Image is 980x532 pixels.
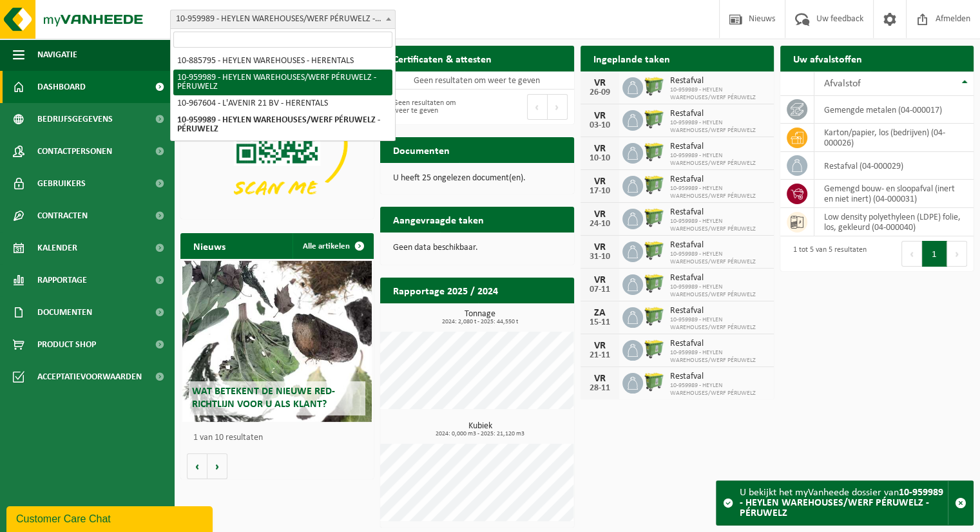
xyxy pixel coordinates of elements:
[643,141,665,163] img: WB-0660-HPE-GN-50
[171,10,395,28] span: 10-959989 - HEYLEN WAREHOUSES/WERF PÉRUWELZ - PÉRUWELZ
[387,422,573,437] h3: Kubiek
[670,382,767,397] span: 10-959989 - HEYLEN WAREHOUSES/WERF PÉRUWELZ
[587,88,613,97] div: 26-09
[37,200,88,232] span: Contracten
[814,180,974,208] td: gemengd bouw- en sloopafval (inert en niet inert) (04-000031)
[587,351,613,360] div: 21-11
[587,374,613,384] div: VR
[780,46,875,71] h2: Uw afvalstoffen
[643,305,665,327] img: WB-0660-HPE-GN-50
[587,144,613,154] div: VR
[37,71,86,103] span: Dashboard
[387,431,573,437] span: 2024: 0,000 m3 - 2025: 21,120 m3
[670,142,767,152] span: Restafval
[387,310,573,325] h3: Tonnage
[380,207,497,232] h2: Aangevraagde taken
[207,453,227,479] button: Volgende
[173,112,392,138] li: 10-959989 - HEYLEN WAREHOUSES/WERF PÉRUWELZ - PÉRUWELZ
[380,71,573,90] td: Geen resultaten om weer te geven
[587,111,613,121] div: VR
[173,95,392,112] li: 10-967604 - L'AVENIR 21 BV - HERENTALS
[37,361,142,393] span: Acceptatievoorwaarden
[6,504,215,532] iframe: chat widget
[670,349,767,365] span: 10-959989 - HEYLEN WAREHOUSES/WERF PÉRUWELZ
[180,71,374,216] img: Download de VHEPlus App
[581,46,683,71] h2: Ingeplande taken
[814,124,974,152] td: karton/papier, los (bedrijven) (04-000026)
[587,242,613,252] div: VR
[670,76,767,86] span: Restafval
[670,218,767,233] span: 10-959989 - HEYLEN WAREHOUSES/WERF PÉRUWELZ
[643,207,665,229] img: WB-0660-HPE-GN-50
[643,338,665,360] img: WB-0660-HPE-GN-50
[670,240,767,251] span: Restafval
[37,167,86,200] span: Gebruikers
[670,207,767,218] span: Restafval
[814,152,974,180] td: restafval (04-000029)
[587,384,613,393] div: 28-11
[293,233,372,259] a: Alle artikelen
[192,386,335,409] span: Wat betekent de nieuwe RED-richtlijn voor u als klant?
[740,488,943,518] strong: 10-959989 - HEYLEN WAREHOUSES/WERF PÉRUWELZ - PÉRUWELZ
[670,306,767,316] span: Restafval
[587,121,613,130] div: 03-10
[643,174,665,196] img: WB-0660-HPE-GN-50
[393,243,561,252] p: Geen data beschikbaar.
[670,273,767,283] span: Restafval
[670,372,767,382] span: Restafval
[587,252,613,261] div: 31-10
[393,174,561,183] p: U heeft 25 ongelezen document(en).
[670,119,767,135] span: 10-959989 - HEYLEN WAREHOUSES/WERF PÉRUWELZ
[587,78,613,88] div: VR
[643,371,665,393] img: WB-0660-HPE-GN-50
[670,339,767,349] span: Restafval
[587,154,613,163] div: 10-10
[670,251,767,266] span: 10-959989 - HEYLEN WAREHOUSES/WERF PÉRUWELZ
[548,94,568,120] button: Next
[643,272,665,294] img: WB-0660-HPE-GN-50
[670,316,767,332] span: 10-959989 - HEYLEN WAREHOUSES/WERF PÉRUWELZ
[643,108,665,130] img: WB-0660-HPE-GN-50
[37,296,92,328] span: Documenten
[643,75,665,97] img: WB-0660-HPE-GN-50
[670,175,767,185] span: Restafval
[587,308,613,318] div: ZA
[587,341,613,351] div: VR
[37,328,96,361] span: Product Shop
[193,433,367,442] p: 1 van 10 resultaten
[380,278,511,303] h2: Rapportage 2025 / 2024
[587,318,613,327] div: 15-11
[670,109,767,119] span: Restafval
[587,220,613,229] div: 24-10
[380,46,504,71] h2: Certificaten & attesten
[670,283,767,299] span: 10-959989 - HEYLEN WAREHOUSES/WERF PÉRUWELZ
[814,96,974,124] td: gemengde metalen (04-000017)
[587,275,613,285] div: VR
[643,240,665,261] img: WB-0660-HPE-GN-50
[37,264,87,296] span: Rapportage
[947,241,967,267] button: Next
[387,93,470,121] div: Geen resultaten om weer te geven
[901,241,922,267] button: Previous
[37,135,112,167] span: Contactpersonen
[587,209,613,220] div: VR
[587,187,613,196] div: 17-10
[824,79,861,89] span: Afvalstof
[173,70,392,95] li: 10-959989 - HEYLEN WAREHOUSES/WERF PÉRUWELZ - PÉRUWELZ
[587,285,613,294] div: 07-11
[387,319,573,325] span: 2024: 2,080 t - 2025: 44,550 t
[814,208,974,236] td: low density polyethyleen (LDPE) folie, los, gekleurd (04-000040)
[380,137,463,162] h2: Documenten
[37,232,77,264] span: Kalender
[740,481,948,525] div: U bekijkt het myVanheede dossier van
[587,176,613,187] div: VR
[182,261,372,422] a: Wat betekent de nieuwe RED-richtlijn voor u als klant?
[670,86,767,102] span: 10-959989 - HEYLEN WAREHOUSES/WERF PÉRUWELZ
[787,240,867,268] div: 1 tot 5 van 5 resultaten
[37,39,77,71] span: Navigatie
[670,185,767,200] span: 10-959989 - HEYLEN WAREHOUSES/WERF PÉRUWELZ
[922,241,947,267] button: 1
[527,94,548,120] button: Previous
[37,103,113,135] span: Bedrijfsgegevens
